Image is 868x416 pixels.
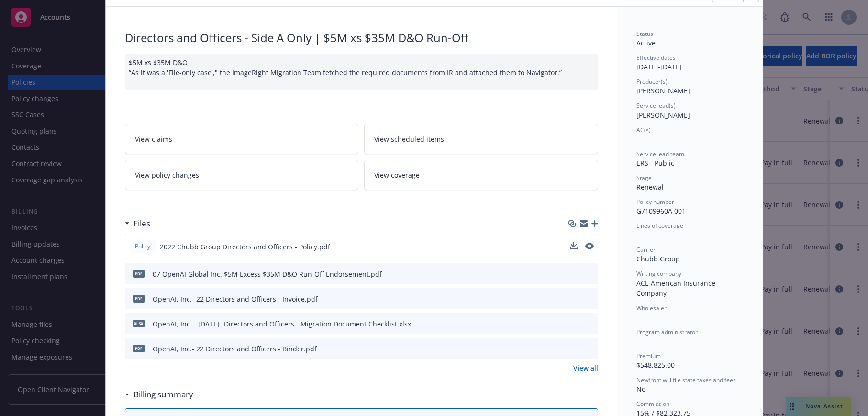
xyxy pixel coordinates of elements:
[636,111,690,120] span: [PERSON_NAME]
[636,101,676,110] span: Service lead(s)
[374,170,420,180] span: View coverage
[585,242,594,252] button: preview file
[586,344,594,354] button: preview file
[636,246,656,254] span: Carrier
[153,344,317,354] div: OpenAI, Inc.- 22 Directors and Officers - Binder.pdf
[636,150,684,158] span: Service lead team
[570,294,578,304] button: download file
[586,269,594,279] button: preview file
[636,135,639,144] span: -
[570,319,578,329] button: download file
[125,217,150,230] div: Files
[133,320,145,327] span: xlsx
[636,182,664,191] span: Renewal
[636,30,653,38] span: Status
[636,158,674,168] span: ERS - Public
[636,78,668,86] span: Producer(s)
[125,388,193,401] div: Billing summary
[135,134,172,144] span: View claims
[586,294,594,304] button: preview file
[636,86,690,95] span: [PERSON_NAME]
[586,319,594,329] button: preview file
[636,230,744,240] div: -
[636,54,676,62] span: Effective dates
[374,134,444,144] span: View scheduled items
[160,242,330,252] span: 2022 Chubb Group Directors and Officers - Policy.pdf
[573,363,598,373] a: View all
[636,174,652,182] span: Stage
[364,160,598,190] a: View coverage
[636,54,744,72] div: [DATE] - [DATE]
[570,344,578,354] button: download file
[570,242,578,249] button: download file
[636,328,698,336] span: Program administrator
[636,279,717,298] span: ACE American Insurance Company
[125,54,598,90] div: $5M xs $35M D&O “As it was a 'File-only case'," the ImageRight Migration Team fetched the require...
[585,243,594,249] button: preview file
[125,124,359,154] a: View claims
[636,126,651,134] span: AC(s)
[636,254,680,263] span: Chubb Group
[636,360,675,370] span: $548,825.00
[636,198,674,206] span: Policy number
[636,222,683,230] span: Lines of coverage
[570,242,578,252] button: download file
[153,294,318,304] div: OpenAI, Inc.- 22 Directors and Officers - Invoice.pdf
[125,160,359,190] a: View policy changes
[636,376,736,384] span: Newfront will file state taxes and fees
[636,337,639,346] span: -
[570,269,578,279] button: download file
[153,269,382,279] div: 07 OpenAI Global Inc. $5M Excess $35M D&O Run-Off Endorsement.pdf
[133,295,145,302] span: pdf
[364,124,598,154] a: View scheduled items
[134,388,193,401] h3: Billing summary
[133,270,145,277] span: pdf
[133,345,145,352] span: pdf
[636,38,656,47] span: Active
[133,242,152,251] span: Policy
[636,270,681,278] span: Writing company
[636,352,661,360] span: Premium
[135,170,199,180] span: View policy changes
[636,206,686,215] span: G7109960A 001
[636,384,645,394] span: No
[636,313,639,322] span: -
[153,319,411,329] div: OpenAI, Inc. - [DATE]- Directors and Officers - Migration Document Checklist.xlsx
[134,217,150,230] h3: Files
[636,304,667,312] span: Wholesaler
[636,400,669,408] span: Commission
[125,30,598,46] div: Directors and Officers - Side A Only | $5M xs $35M D&O Run-Off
